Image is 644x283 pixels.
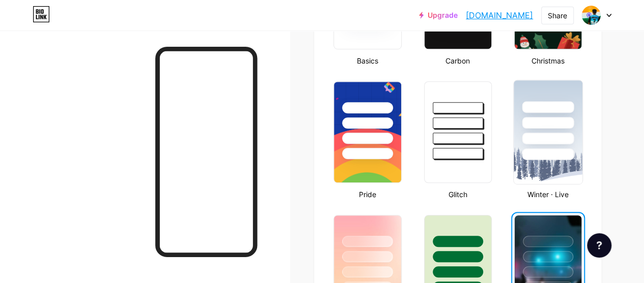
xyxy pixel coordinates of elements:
[548,10,567,21] div: Share
[330,55,404,66] div: Basics
[466,9,533,21] a: [DOMAIN_NAME]
[330,189,404,200] div: Pride
[514,80,582,184] img: snowy.png
[421,55,495,66] div: Carbon
[421,189,495,200] div: Glitch
[419,11,458,19] a: Upgrade
[581,6,601,25] img: Αvdhesh Κushwah
[511,189,585,200] div: Winter · Live
[511,55,585,66] div: Christmas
